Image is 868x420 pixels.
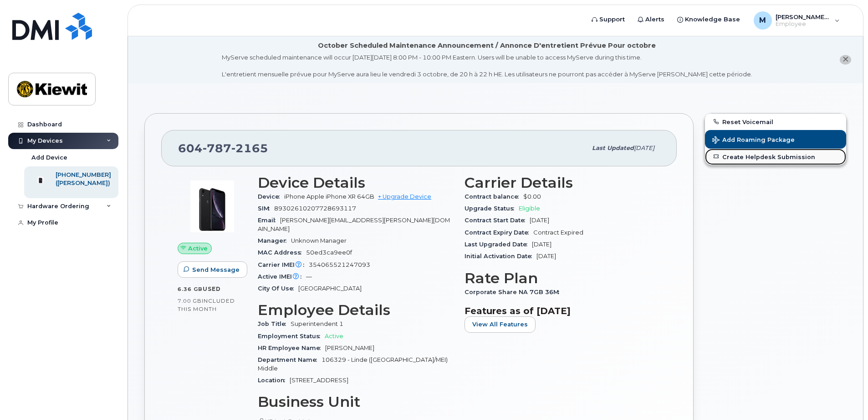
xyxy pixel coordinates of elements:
span: 6.36 GB [178,286,203,292]
span: [DATE] [530,217,549,224]
span: [DATE] [536,253,556,260]
span: iPhone Apple iPhone XR 64GB [284,193,374,200]
span: Department Name [258,356,322,363]
span: used [203,285,221,292]
a: + Upgrade Device [378,193,431,200]
h3: Device Details [258,175,454,191]
span: Contract Start Date [465,217,530,224]
button: Reset Voicemail [705,114,846,130]
div: MyServe scheduled maintenance will occur [DATE][DATE] 8:00 PM - 10:00 PM Eastern. Users will be u... [222,53,752,79]
span: HR Employee Name [258,345,325,351]
span: [PERSON_NAME] [325,345,374,351]
span: 106329 - Linde ([GEOGRAPHIC_DATA]/MEI) Middle [258,356,448,371]
span: Email [258,217,280,224]
img: image20231002-3703462-1qb80zy.jpeg [185,179,240,234]
span: Add Roaming Package [712,136,795,145]
h3: Carrier Details [465,175,660,191]
h3: Business Unit [258,394,454,410]
span: 604 [178,141,268,155]
span: 50ed3ca9ee0f [306,249,352,256]
button: Add Roaming Package [705,130,846,149]
span: $0.00 [523,193,541,200]
h3: Employee Details [258,302,454,318]
span: City Of Use [258,285,298,292]
span: 2165 [231,141,268,155]
span: Superintendent 1 [291,320,343,327]
span: Location [258,377,290,384]
div: October Scheduled Maintenance Announcement / Annonce D'entretient Prévue Pour octobre [318,41,656,50]
span: Carrier IMEI [258,261,309,268]
span: Unknown Manager [291,237,347,244]
span: included this month [178,297,235,312]
a: Create Helpdesk Submission [705,149,846,165]
h3: Features as of [DATE] [465,305,660,316]
span: Active [188,244,208,253]
span: Initial Activation Date [465,253,536,260]
span: Active IMEI [258,273,306,280]
span: [GEOGRAPHIC_DATA] [298,285,362,292]
span: 89302610207728693117 [274,205,356,212]
button: Send Message [178,261,247,278]
span: Device [258,193,284,200]
button: close notification [840,55,851,65]
span: SIM [258,205,274,212]
span: Send Message [192,265,240,274]
span: [DATE] [634,145,654,151]
span: Employment Status [258,333,325,340]
span: Last Upgraded Date [465,241,532,248]
span: [DATE] [532,241,551,248]
button: View All Features [465,316,536,333]
span: Job Title [258,320,291,327]
span: Contract balance [465,193,523,200]
span: Contract Expiry Date [465,229,533,236]
span: Manager [258,237,291,244]
span: 354065521247093 [309,261,370,268]
h3: Rate Plan [465,270,660,286]
span: — [306,273,312,280]
span: Active [325,333,343,340]
span: 7.00 GB [178,298,202,304]
span: View All Features [472,320,528,329]
span: MAC Address [258,249,306,256]
span: Last updated [592,145,634,151]
span: 787 [203,141,231,155]
span: Contract Expired [533,229,583,236]
span: Upgrade Status [465,205,519,212]
span: Eligible [519,205,540,212]
span: [PERSON_NAME][EMAIL_ADDRESS][PERSON_NAME][DOMAIN_NAME] [258,217,450,232]
span: [STREET_ADDRESS] [290,377,348,384]
span: Corporate Share NA 7GB 36M [465,289,564,295]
